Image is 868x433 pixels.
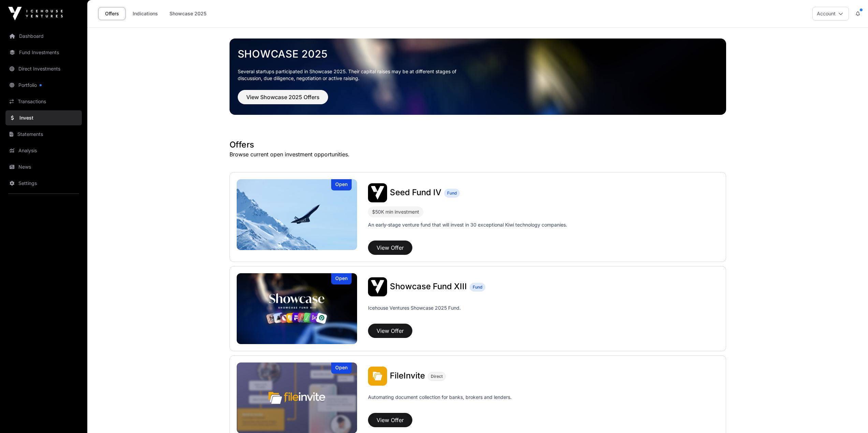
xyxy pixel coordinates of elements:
img: Showcase 2025 [230,38,726,115]
span: Fund [473,284,482,290]
a: Dashboard [5,29,82,44]
a: Settings [5,176,82,191]
a: Offers [98,7,126,20]
button: Account [812,7,849,20]
a: Fund Investments [5,45,82,60]
a: Showcase 2025 [165,7,211,20]
span: View Showcase 2025 Offers [246,93,320,101]
a: Direct Investments [5,61,82,76]
p: An early-stage venture fund that will invest in 30 exceptional Kiwi technology companies. [368,221,567,228]
img: Seed Fund IV [237,179,357,250]
div: Open [331,179,352,190]
div: $50K min investment [368,206,423,217]
h1: Offers [230,139,726,150]
a: Portfolio [5,78,82,93]
p: Several startups participated in Showcase 2025. Their capital raises may be at different stages o... [238,68,467,82]
a: News [5,159,82,174]
a: Showcase Fund XIII [390,282,467,291]
iframe: Chat Widget [834,400,868,433]
a: View Showcase 2025 Offers [238,97,328,104]
img: Showcase Fund XIII [368,277,387,296]
img: Icehouse Ventures Logo [8,7,63,20]
a: Statements [5,127,82,142]
span: Direct [431,374,443,379]
span: Showcase Fund XIII [390,281,467,291]
div: Open [331,273,352,284]
p: Icehouse Ventures Showcase 2025 Fund. [368,305,461,311]
a: FileInvite [390,372,425,381]
img: Showcase Fund XIII [237,273,357,344]
a: Transactions [5,94,82,109]
button: View Showcase 2025 Offers [238,90,328,104]
a: Invest [5,110,82,125]
a: Analysis [5,143,82,158]
span: FileInvite [390,371,425,381]
button: View Offer [368,241,412,255]
span: Seed Fund IV [390,187,441,197]
img: Seed Fund IV [368,183,387,202]
a: Seed Fund IVOpen [237,179,357,250]
a: Showcase 2025 [238,48,718,60]
div: Open [331,362,352,374]
button: View Offer [368,413,412,427]
button: View Offer [368,324,412,338]
div: $50K min investment [372,208,419,216]
p: Automating document collection for banks, brokers and lenders. [368,394,512,410]
p: Browse current open investment opportunities. [230,150,726,158]
a: Seed Fund IV [390,188,441,197]
span: Fund [447,190,457,196]
img: FileInvite [368,367,387,386]
a: Showcase Fund XIIIOpen [237,273,357,344]
a: Indications [128,7,162,20]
